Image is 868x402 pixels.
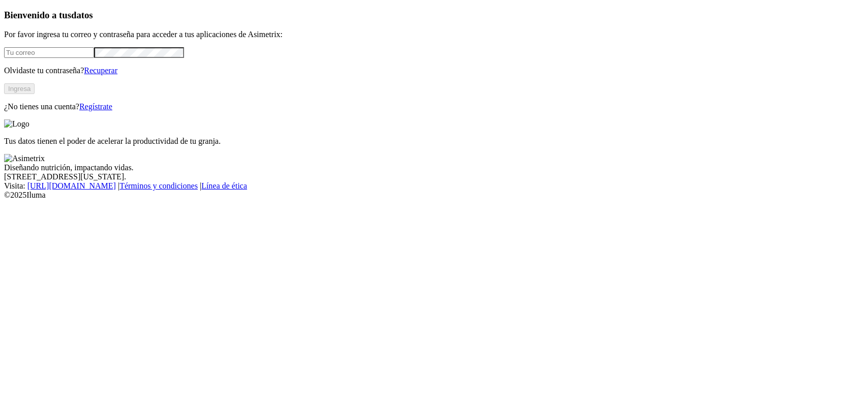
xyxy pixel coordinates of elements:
a: Términos y condiciones [119,181,198,190]
div: [STREET_ADDRESS][US_STATE]. [4,172,864,181]
a: [URL][DOMAIN_NAME] [27,181,116,190]
img: Asimetrix [4,154,45,163]
p: ¿No tienes una cuenta? [4,102,864,111]
a: Recuperar [84,66,117,75]
img: Logo [4,119,29,129]
h3: Bienvenido a tus [4,10,864,21]
input: Tu correo [4,47,94,58]
p: Olvidaste tu contraseña? [4,66,864,75]
button: Ingresa [4,83,35,94]
div: Diseñando nutrición, impactando vidas. [4,163,864,172]
span: datos [71,10,93,20]
a: Regístrate [79,102,112,111]
div: Visita : | | [4,181,864,191]
div: © 2025 Iluma [4,191,864,200]
p: Tus datos tienen el poder de acelerar la productividad de tu granja. [4,137,864,146]
p: Por favor ingresa tu correo y contraseña para acceder a tus aplicaciones de Asimetrix: [4,30,864,39]
a: Línea de ética [201,181,247,190]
